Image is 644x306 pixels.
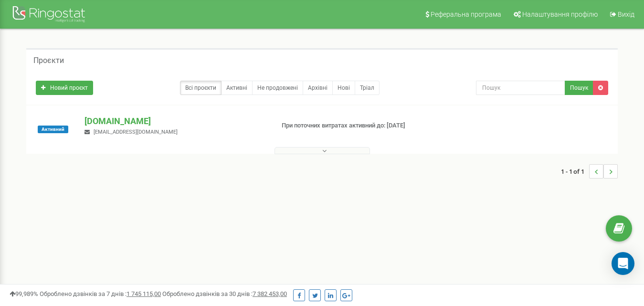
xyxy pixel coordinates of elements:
u: 1 745 115,00 [127,290,161,297]
a: Архівні [303,81,333,95]
u: 7 382 453,00 [253,290,287,297]
nav: ... [561,155,618,188]
span: [EMAIL_ADDRESS][DOMAIN_NAME] [94,129,178,135]
span: Налаштування профілю [522,11,598,18]
span: Реферальна програма [431,11,501,18]
input: Пошук [476,81,565,95]
div: Open Intercom Messenger [612,252,634,275]
a: Активні [221,81,253,95]
span: Вихід [618,11,634,18]
a: Всі проєкти [180,81,222,95]
a: Новий проєкт [36,81,93,95]
a: Нові [332,81,355,95]
p: [DOMAIN_NAME] [84,115,266,127]
h5: Проєкти [33,56,64,65]
span: Оброблено дзвінків за 30 днів : [162,290,287,297]
a: Тріал [355,81,380,95]
button: Пошук [565,81,593,95]
span: Оброблено дзвінків за 7 днів : [40,290,161,297]
p: При поточних витратах активний до: [DATE] [282,121,414,130]
a: Не продовжені [252,81,303,95]
span: Активний [38,126,68,133]
span: 1 - 1 of 1 [561,164,589,179]
span: 99,989% [10,290,38,297]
